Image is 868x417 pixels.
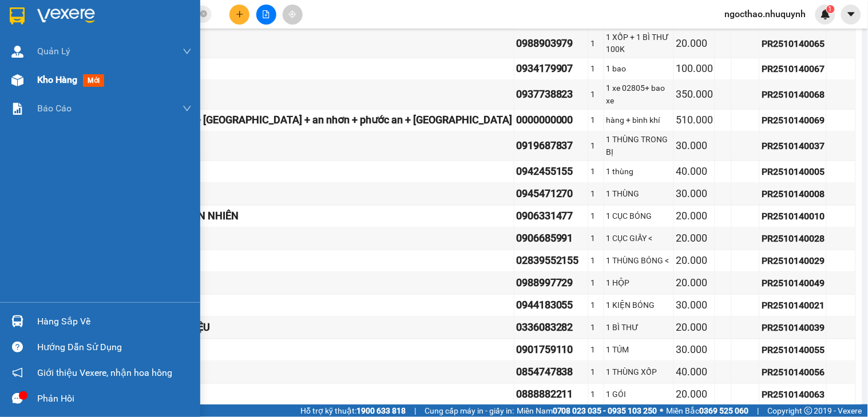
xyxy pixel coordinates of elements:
[236,10,244,18] span: plus
[514,250,589,272] td: 02839552155
[676,35,713,51] div: 20.000
[762,114,825,128] div: PR2510140069
[200,9,207,20] span: close-circle
[590,114,602,127] div: 1
[283,5,303,25] button: aim
[161,387,512,403] div: isolabo
[161,186,512,202] div: TUYỀN
[762,37,825,51] div: PR2510140065
[514,110,589,132] td: 0000000000
[161,138,512,154] div: LAM
[762,321,825,335] div: PR2510140039
[160,183,514,206] td: TUYỀN
[804,407,812,415] span: copyright
[676,253,713,269] div: 20.000
[676,364,713,380] div: 40.000
[762,343,825,358] div: PR2510140055
[676,186,713,202] div: 30.000
[12,393,23,404] span: message
[516,35,586,51] div: 0988903979
[161,253,512,269] div: THẢO
[516,113,586,129] div: 0000000000
[760,183,827,206] td: PR2510140008
[161,231,512,247] div: KO TÊN
[590,63,602,75] div: 1
[762,254,825,268] div: PR2510140029
[606,388,672,401] div: 1 GÓI
[590,388,602,401] div: 1
[760,339,827,362] td: PR2510140055
[160,384,514,406] td: isolabo
[160,58,514,81] td: HẬU
[11,46,23,58] img: warehouse-icon
[514,206,589,228] td: 0906331477
[590,188,602,201] div: 1
[5,41,167,69] p: VP [GEOGRAPHIC_DATA]:
[760,317,827,339] td: PR2510140039
[517,404,657,417] span: Miền Nam
[229,5,249,25] button: plus
[160,339,514,362] td: TÂM
[514,317,589,339] td: 0336083282
[160,161,514,183] td: thành
[160,81,514,110] td: kt8
[516,87,586,103] div: 0937738823
[37,390,192,407] div: Phản hồi
[5,71,89,82] span: VP [PERSON_NAME]:
[590,210,602,223] div: 1
[590,299,602,312] div: 1
[425,404,514,417] span: Cung cấp máy in - giấy in:
[37,339,192,356] div: Hướng dẫn sử dụng
[606,366,672,379] div: 1 THÙNG XỐP
[514,228,589,250] td: 0906685991
[760,362,827,384] td: PR2510140056
[160,272,514,295] td: TRÍ
[516,298,586,314] div: 0944183055
[514,272,589,295] td: 0988997729
[606,255,672,267] div: 1 THÙNG BÓNG <
[514,161,589,183] td: 0942455155
[590,255,602,267] div: 1
[183,104,192,113] span: down
[606,210,672,223] div: 1 CỤC BÓNG
[762,232,825,246] div: PR2510140028
[827,5,835,13] sup: 1
[516,275,586,291] div: 0988997729
[762,388,825,402] div: PR2510140063
[676,87,713,103] div: 350.000
[160,295,514,317] td: NGÂN
[516,364,586,380] div: 0854747838
[11,103,23,115] img: solution-icon
[31,5,140,26] strong: NHƯ QUỲNH
[606,188,672,201] div: 1 THÙNG
[760,228,827,250] td: PR2510140028
[590,166,602,178] div: 1
[516,253,586,269] div: 02839552155
[606,232,672,245] div: 1 CỤC GIẤY <
[829,5,833,13] span: 1
[760,272,827,295] td: PR2510140049
[760,58,827,81] td: PR2510140067
[762,276,825,291] div: PR2510140049
[161,61,512,77] div: HẬU
[606,299,672,312] div: 1 KIỆN BÓNG
[160,317,514,339] td: LINH DIỆU
[590,140,602,153] div: 1
[514,362,589,384] td: 0854747838
[288,10,296,18] span: aim
[760,81,827,110] td: PR2510140068
[676,209,713,224] div: 20.000
[160,362,514,384] td: MAI
[762,299,825,313] div: PR2510140021
[161,87,512,103] div: kt8
[762,210,825,224] div: PR2510140010
[606,277,672,290] div: 1 HỘP
[760,384,827,406] td: PR2510140063
[516,231,586,247] div: 0906685991
[516,61,586,77] div: 0934179907
[676,275,713,291] div: 20.000
[514,295,589,317] td: 0944183055
[676,164,713,180] div: 40.000
[516,138,586,154] div: 0919687837
[516,342,586,358] div: 0901759110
